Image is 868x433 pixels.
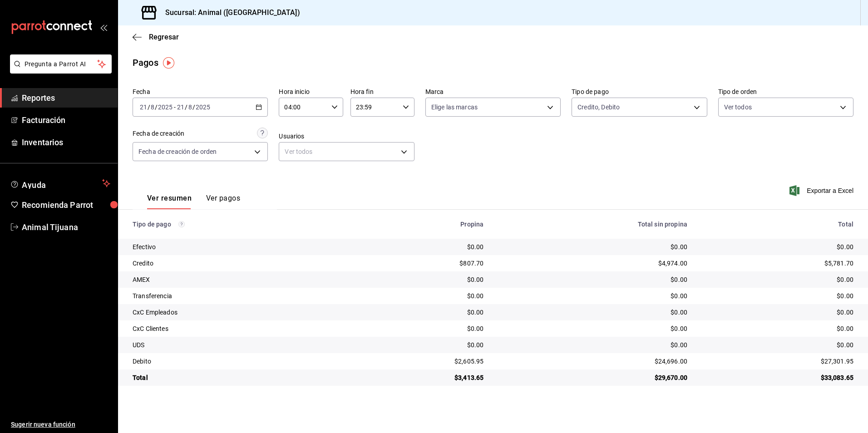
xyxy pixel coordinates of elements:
[22,114,110,126] span: Facturación
[188,103,192,111] input: --
[133,308,345,317] div: CxC Empleados
[498,324,687,333] div: $0.00
[702,340,853,349] div: $0.00
[139,103,148,111] input: --
[360,308,483,317] div: $0.00
[133,324,345,333] div: CxC Clientes
[360,259,483,268] div: $807.70
[6,66,112,75] a: Pregunta a Parrot AI
[133,340,345,349] div: UDS
[279,133,414,139] label: Usuarios
[22,178,99,189] span: Ayuda
[195,103,211,111] input: ----
[702,373,853,382] div: $33,083.65
[498,221,687,228] div: Total sin propina
[360,291,483,300] div: $0.00
[177,103,185,111] input: --
[360,275,483,284] div: $0.00
[425,89,561,95] label: Marca
[279,142,414,161] div: Ver todos
[185,103,187,111] span: /
[498,291,687,300] div: $0.00
[150,103,155,111] input: --
[133,275,345,284] div: AMEX
[149,33,179,41] span: Regresar
[724,103,752,112] span: Ver todos
[572,89,707,95] label: Tipo de pago
[174,103,176,111] span: -
[702,324,853,333] div: $0.00
[133,129,184,138] div: Fecha de creación
[147,194,240,209] div: navigation tabs
[498,357,687,366] div: $24,696.00
[10,54,112,74] button: Pregunta a Parrot AI
[577,103,620,112] span: Credito, Debito
[158,103,173,111] input: ----
[22,221,110,233] span: Animal Tijuana
[279,89,343,95] label: Hora inicio
[498,308,687,317] div: $0.00
[498,340,687,349] div: $0.00
[498,373,687,382] div: $29,670.00
[11,420,110,429] span: Sugerir nueva función
[133,33,179,41] button: Regresar
[158,7,300,18] h3: Sucursal: Animal ([GEOGRAPHIC_DATA])
[350,89,414,95] label: Hora fin
[791,185,853,196] button: Exportar a Excel
[498,242,687,251] div: $0.00
[178,221,185,227] svg: Los pagos realizados con Pay y otras terminales son montos brutos.
[702,221,853,228] div: Total
[702,291,853,300] div: $0.00
[702,357,853,366] div: $27,301.95
[360,324,483,333] div: $0.00
[133,373,345,382] div: Total
[360,373,483,382] div: $3,413.65
[133,259,345,268] div: Credito
[206,194,240,209] button: Ver pagos
[138,147,217,156] span: Fecha de creación de orden
[498,259,687,268] div: $4,974.00
[360,357,483,366] div: $2,605.95
[718,89,853,95] label: Tipo de orden
[133,56,158,69] div: Pagos
[100,24,107,31] button: open_drawer_menu
[133,291,345,300] div: Transferencia
[22,199,110,211] span: Recomienda Parrot
[702,242,853,251] div: $0.00
[360,242,483,251] div: $0.00
[147,194,192,209] button: Ver resumen
[155,103,158,111] span: /
[702,259,853,268] div: $5,781.70
[431,103,478,112] span: Elige las marcas
[133,221,345,228] div: Tipo de pago
[192,103,195,111] span: /
[498,275,687,284] div: $0.00
[360,340,483,349] div: $0.00
[702,275,853,284] div: $0.00
[133,357,345,366] div: Debito
[133,89,268,95] label: Fecha
[133,242,345,251] div: Efectivo
[22,92,110,104] span: Reportes
[702,308,853,317] div: $0.00
[22,136,110,148] span: Inventarios
[25,59,98,69] span: Pregunta a Parrot AI
[148,103,150,111] span: /
[360,221,483,228] div: Propina
[163,57,174,69] img: Tooltip marker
